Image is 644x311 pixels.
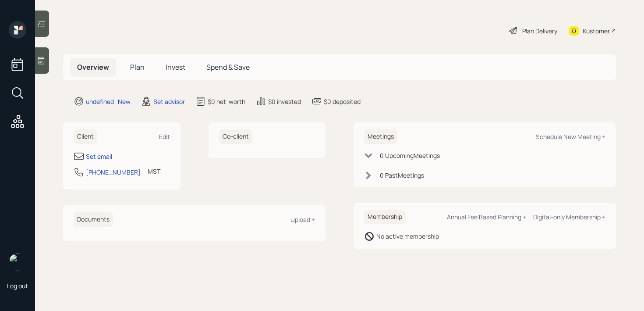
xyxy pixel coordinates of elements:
div: Log out [7,282,28,290]
div: Plan Delivery [522,26,557,36]
div: Annual Fee Based Planning + [447,213,526,221]
div: No active membership [376,232,439,241]
div: undefined · New [86,97,131,106]
h6: Client [74,129,97,144]
div: Edit [159,132,170,141]
div: 0 Past Meeting s [380,171,424,180]
span: Overview [77,62,109,72]
div: MST [148,167,160,176]
div: 0 Upcoming Meeting s [380,151,440,160]
div: [PHONE_NUMBER] [86,168,141,177]
h6: Membership [364,210,406,224]
div: Kustomer [583,26,610,36]
div: $0 invested [268,97,301,106]
div: Set email [86,152,112,161]
div: Digital-only Membership + [533,213,605,221]
span: Plan [130,62,145,72]
h6: Co-client [219,129,252,144]
span: Invest [166,62,185,72]
div: $0 net-worth [208,97,245,106]
h6: Meetings [364,129,397,144]
span: Spend & Save [206,62,250,72]
div: Set advisor [153,97,185,106]
div: $0 deposited [324,97,361,106]
div: Schedule New Meeting + [536,132,605,141]
div: Upload + [290,215,315,224]
img: retirable_logo.png [9,254,26,271]
h6: Documents [74,212,113,227]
